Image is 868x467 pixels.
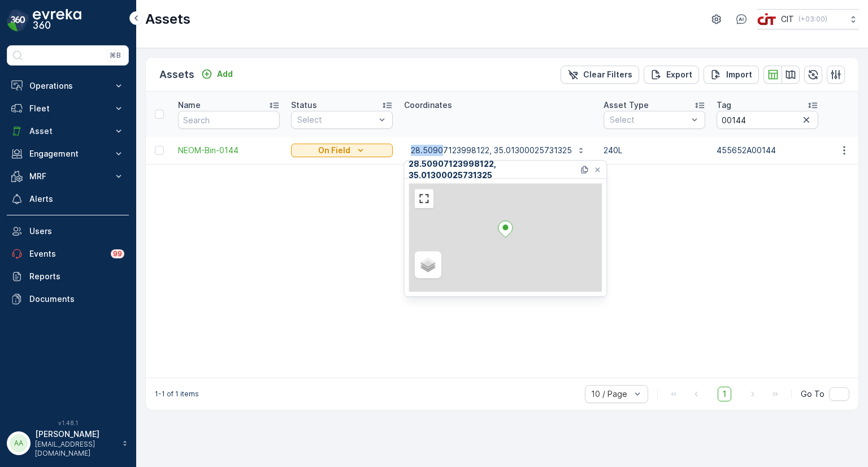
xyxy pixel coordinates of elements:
a: Events99 [7,243,129,265]
div: AA [10,434,28,452]
a: View Fullscreen [415,190,432,207]
p: MRF [29,171,106,182]
p: Fleet [29,103,106,114]
button: Import [704,66,759,84]
p: Alerts [29,193,124,205]
a: Documents [7,288,129,310]
td: 455652A00144 [711,137,824,164]
a: Users [7,220,129,243]
p: Status [291,100,317,111]
p: Import [726,69,752,80]
p: Documents [29,293,124,305]
a: Reports [7,265,129,288]
p: [PERSON_NAME] [35,429,116,440]
p: CIT [781,14,794,25]
p: 28.50907123998122, 35.01300025731325 [411,145,572,156]
div: Toggle Row Selected [155,146,164,155]
span: v 1.48.1 [7,420,129,426]
a: NEOM-Bin-0144 [178,145,280,156]
p: ( +03:00 ) [798,15,827,24]
p: Users [29,226,124,237]
button: Engagement [7,142,129,165]
button: On Field [291,144,393,157]
button: 28.50907123998122, 35.01300025731325 [404,141,592,159]
p: 28.50907123998122, 35.01300025731325 [409,158,579,181]
p: Engagement [29,148,106,159]
input: Search [178,111,280,129]
td: 240L [598,137,711,164]
a: Alerts [7,188,129,210]
img: cit-logo_pOk6rL0.png [757,13,776,25]
p: On Field [318,145,350,156]
span: 1 [718,387,731,401]
p: Select [610,114,688,126]
button: Operations [7,75,129,97]
button: CIT(+03:00) [757,9,859,29]
p: Name [178,100,201,111]
img: logo_dark-DEwI_e13.png [33,9,81,32]
p: Coordinates [404,100,452,111]
p: Add [217,68,233,80]
p: Events [29,248,104,260]
p: 99 [112,249,123,259]
p: Clear Filters [583,69,632,80]
p: ⌘B [110,51,121,60]
button: AA[PERSON_NAME][EMAIL_ADDRESS][DOMAIN_NAME] [7,429,129,458]
p: Asset [29,126,106,137]
p: Select [297,114,375,126]
p: Assets [145,10,190,28]
p: [EMAIL_ADDRESS][DOMAIN_NAME] [35,440,116,458]
p: Reports [29,271,124,282]
span: Go To [801,388,824,400]
button: Asset [7,120,129,142]
img: logo [7,9,29,32]
button: Clear Filters [561,66,639,84]
button: Add [197,67,237,81]
p: Export [666,69,692,80]
p: 1-1 of 1 items [155,390,199,399]
a: Layers [415,252,440,277]
button: Fleet [7,97,129,120]
button: MRF [7,165,129,188]
p: Asset Type [604,100,649,111]
button: Export [644,66,699,84]
p: Tag [717,100,731,111]
p: Assets [159,67,194,83]
input: Search [717,111,818,129]
p: Operations [29,80,106,92]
